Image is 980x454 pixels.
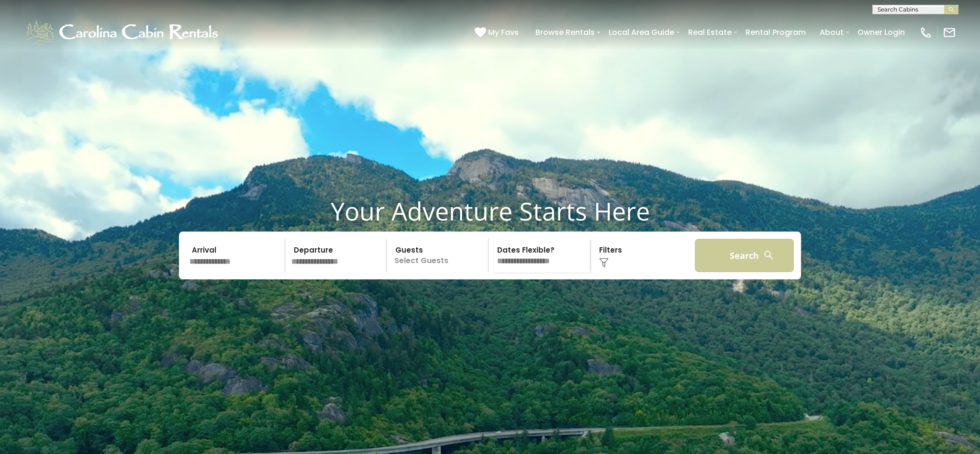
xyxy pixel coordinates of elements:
[604,24,679,41] a: Local Area Guide
[683,24,736,41] a: Real Estate
[919,26,933,39] img: phone-regular-white.png
[531,24,600,41] a: Browse Rentals
[815,24,848,41] a: About
[853,24,910,41] a: Owner Login
[763,249,775,261] img: search-regular-white.png
[741,24,811,41] a: Rental Program
[488,26,519,38] span: My Favs
[390,239,488,272] p: Select Guests
[943,26,956,39] img: mail-regular-white.png
[599,258,609,267] img: filter--v1.png
[475,26,521,39] a: My Favs
[695,239,794,272] button: Search
[24,18,223,47] img: White-1-1-2.png
[7,196,973,226] h1: Your Adventure Starts Here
